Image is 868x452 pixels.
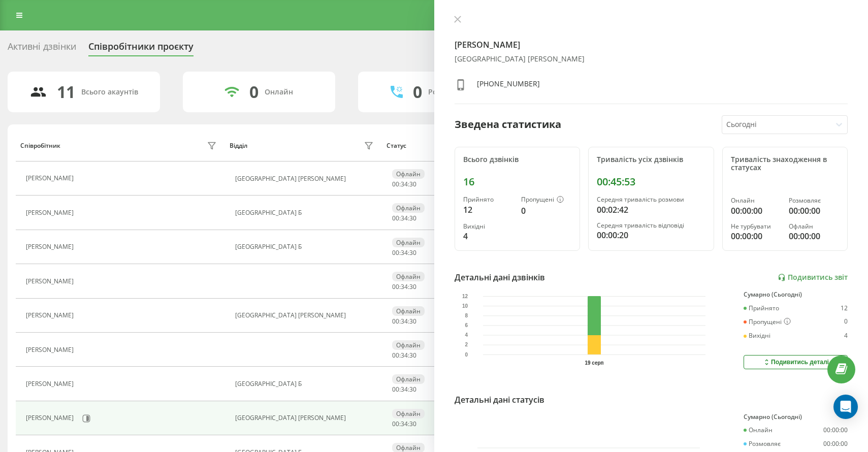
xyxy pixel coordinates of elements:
span: 30 [409,419,416,428]
text: 0 [465,352,468,358]
div: Офлайн [392,306,425,316]
div: : : [392,318,416,325]
div: [GEOGRAPHIC_DATA] Б [235,209,376,216]
div: 00:00:00 [789,205,839,217]
span: 30 [409,214,416,222]
span: 34 [401,419,408,428]
div: Не турбувати [731,223,781,230]
div: 0 [844,318,848,326]
div: Тривалість усіх дзвінків [597,155,705,164]
div: Прийнято [744,305,779,312]
div: Детальні дані статусів [455,394,544,406]
div: : : [392,386,416,393]
div: : : [392,352,416,359]
div: [GEOGRAPHIC_DATA] [PERSON_NAME] [235,175,376,182]
div: Відділ [230,142,247,149]
div: Офлайн [392,238,425,247]
div: 4 [463,230,513,242]
div: Офлайн [392,409,425,418]
div: Офлайн [789,223,839,230]
div: [PERSON_NAME] [26,209,76,216]
span: 34 [401,282,408,291]
div: Статус [387,142,406,149]
div: 0 [521,205,571,217]
span: 34 [401,351,408,360]
span: 00 [392,419,399,428]
span: 34 [401,385,408,394]
div: Сумарно (Сьогодні) [744,291,848,298]
text: 8 [465,313,468,318]
div: 12 [841,305,848,312]
div: : : [392,421,416,428]
span: 30 [409,351,416,360]
span: 00 [392,248,399,257]
div: [PERSON_NAME] [26,414,76,422]
div: 16 [463,176,572,188]
div: Співробітник [20,142,60,149]
div: [PERSON_NAME] [26,346,76,353]
div: 11 [57,82,75,102]
div: 00:00:20 [597,229,705,241]
span: 34 [401,214,408,222]
div: Сумарно (Сьогодні) [744,413,848,421]
div: [PERSON_NAME] [26,243,76,250]
span: 30 [409,282,416,291]
div: : : [392,283,416,290]
div: Детальні дані дзвінків [455,271,545,283]
div: Подивитись деталі [762,358,829,366]
div: 00:00:00 [731,230,781,242]
span: 30 [409,385,416,394]
div: Онлайн [744,427,773,434]
text: 19 серп [585,360,603,366]
div: 12 [463,204,513,216]
div: Офлайн [392,203,425,213]
div: Пропущені [744,318,791,326]
div: [PERSON_NAME] [26,312,76,319]
div: [GEOGRAPHIC_DATA] [PERSON_NAME] [455,55,848,63]
text: 12 [462,294,468,299]
span: 30 [409,317,416,326]
div: Вихідні [463,223,513,230]
span: 00 [392,214,399,222]
span: 34 [401,180,408,188]
div: Всього дзвінків [463,155,572,164]
h4: [PERSON_NAME] [455,39,848,51]
div: : : [392,181,416,188]
div: Пропущені [521,196,571,204]
div: [GEOGRAPHIC_DATA] Б [235,380,376,388]
div: Активні дзвінки [8,41,76,57]
text: 10 [462,303,468,309]
div: Середня тривалість розмови [597,196,705,203]
div: Розмовляють [428,88,477,96]
span: 34 [401,317,408,326]
div: [GEOGRAPHIC_DATA] [PERSON_NAME] [235,414,376,422]
div: Онлайн [265,88,293,96]
div: Офлайн [392,374,425,384]
div: : : [392,249,416,256]
span: 30 [409,248,416,257]
div: [GEOGRAPHIC_DATA] Б [235,243,376,250]
div: Онлайн [731,197,781,204]
div: 0 [249,82,259,102]
div: [GEOGRAPHIC_DATA] [PERSON_NAME] [235,312,376,319]
div: Офлайн [392,340,425,350]
div: 00:00:00 [789,230,839,242]
div: 00:02:42 [597,204,705,216]
div: Офлайн [392,169,425,179]
div: Середня тривалість відповіді [597,222,705,229]
div: Прийнято [463,196,513,203]
div: 00:00:00 [731,205,781,217]
span: 00 [392,385,399,394]
div: 00:00:00 [823,427,848,434]
div: Open Intercom Messenger [833,395,858,419]
div: Тривалість знаходження в статусах [731,155,840,173]
div: [PHONE_NUMBER] [477,79,540,93]
div: Розмовляє [744,440,781,447]
text: 2 [465,342,468,348]
div: 00:45:53 [597,176,705,188]
div: Співробітники проєкту [88,41,194,57]
div: 0 [413,82,422,102]
span: 00 [392,180,399,188]
div: Зведена статистика [455,117,561,132]
div: Всього акаунтів [81,88,138,96]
